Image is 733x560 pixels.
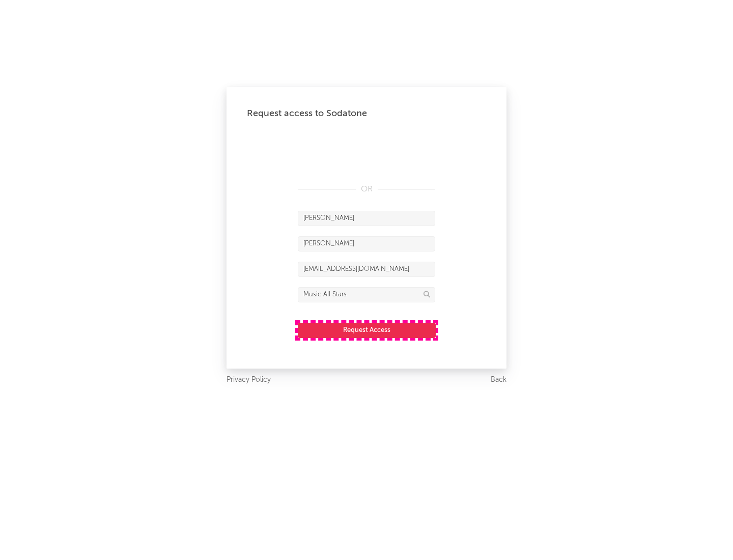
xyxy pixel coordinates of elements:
input: Last Name [298,236,435,251]
div: OR [298,183,435,195]
a: Back [491,374,506,386]
button: Request Access [298,323,436,338]
input: First Name [298,211,435,226]
a: Privacy Policy [227,374,271,386]
input: Email [298,262,435,277]
div: Request access to Sodatone [247,107,486,120]
input: Division [298,287,435,302]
